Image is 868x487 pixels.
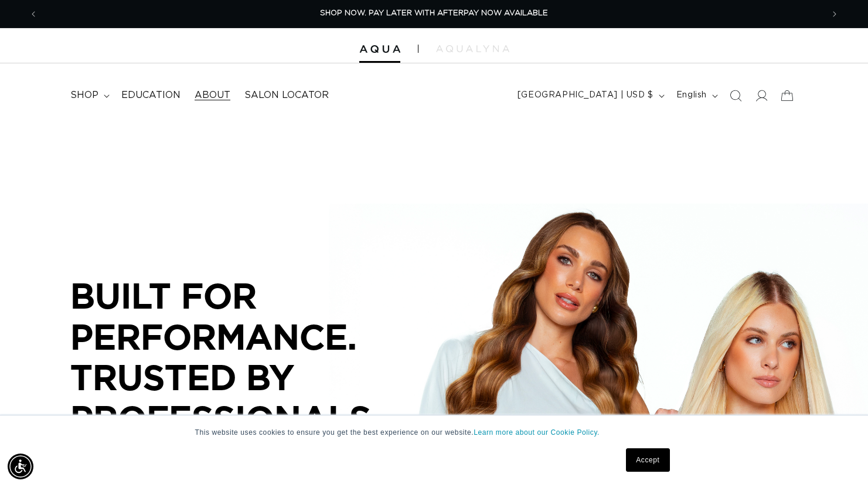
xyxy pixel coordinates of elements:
iframe: Chat Widget [809,431,868,487]
a: Accept [626,448,669,472]
a: Education [114,82,188,109]
div: Accessibility Menu [8,454,33,479]
button: Previous announcement [21,3,46,25]
span: English [676,89,707,102]
a: Learn more about our Cookie Policy. [474,428,600,437]
span: Education [121,89,181,102]
img: Aqua Hair Extensions [359,45,400,53]
button: Next announcement [822,3,847,25]
a: Salon Locator [237,82,336,109]
img: aqualyna.com [436,45,509,52]
span: [GEOGRAPHIC_DATA] | USD $ [518,89,653,102]
span: About [195,89,230,102]
button: [GEOGRAPHIC_DATA] | USD $ [510,84,669,107]
span: shop [70,89,98,102]
span: Salon Locator [244,89,329,102]
summary: Search [723,83,748,109]
p: BUILT FOR PERFORMANCE. TRUSTED BY PROFESSIONALS. [70,275,422,438]
a: About [188,82,237,109]
summary: shop [63,82,114,109]
span: SHOP NOW. PAY LATER WITH AFTERPAY NOW AVAILABLE [320,9,548,17]
button: English [669,84,723,107]
p: This website uses cookies to ensure you get the best experience on our website. [195,427,673,438]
